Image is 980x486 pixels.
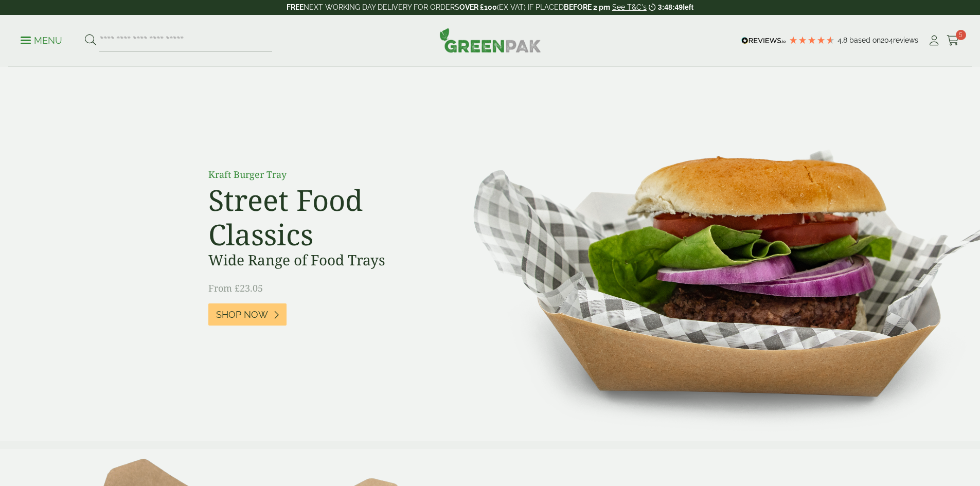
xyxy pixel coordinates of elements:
span: 4.8 [838,36,849,44]
img: Street Food Classics [441,67,980,441]
a: 5 [947,33,959,48]
span: Based on [849,36,881,44]
span: 204 [881,36,893,44]
h2: Street Food Classics [208,183,440,251]
h3: Wide Range of Food Trays [208,251,440,269]
strong: BEFORE 2 pm [564,3,610,11]
span: left [683,3,693,11]
i: Cart [947,35,959,46]
img: GreenPak Supplies [439,28,541,52]
span: Shop Now [216,309,268,320]
a: Menu [21,34,62,45]
i: My Account [928,35,940,46]
span: 5 [956,30,966,40]
strong: FREE [287,3,304,11]
span: From £23.05 [208,282,263,294]
a: See T&C's [612,3,647,11]
p: Menu [21,34,62,47]
div: 4.79 Stars [789,35,835,45]
span: 3:48:49 [658,3,683,11]
p: Kraft Burger Tray [208,168,440,182]
strong: OVER £100 [459,3,497,11]
span: reviews [893,36,918,44]
img: REVIEWS.io [741,37,786,44]
a: Shop Now [208,303,287,326]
